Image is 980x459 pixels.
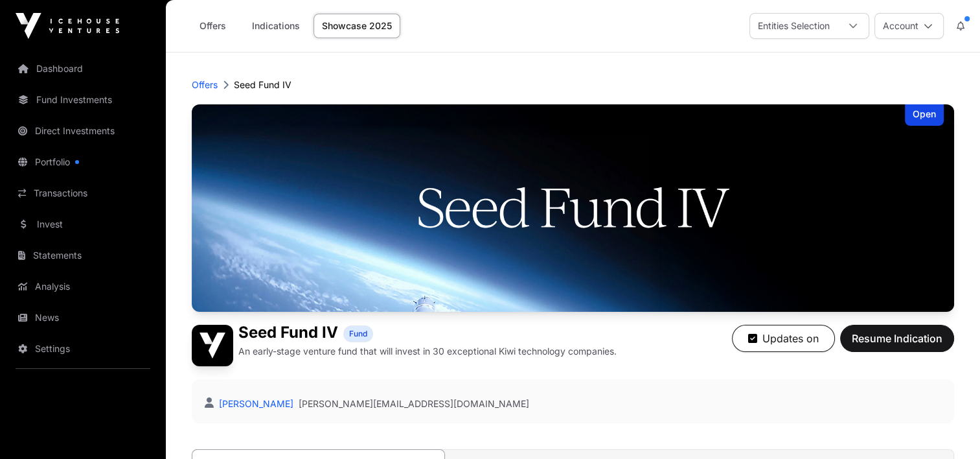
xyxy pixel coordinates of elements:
span: Resume Indication [852,331,942,346]
p: An early-stage venture fund that will invest in 30 exceptional Kiwi technology companies. [238,345,617,358]
button: Updates on [732,325,835,352]
div: Open [905,104,944,126]
a: Showcase 2025 [313,14,400,38]
a: Fund Investments [10,86,155,114]
img: Seed Fund IV [192,325,233,366]
a: Dashboard [10,54,155,83]
button: Account [874,13,944,39]
a: Settings [10,335,155,363]
p: Seed Fund IV [234,78,291,91]
a: [PERSON_NAME] [216,398,293,409]
button: Resume Indication [840,325,954,352]
iframe: Chat Widget [915,397,980,459]
a: Offers [192,78,218,91]
a: [PERSON_NAME][EMAIL_ADDRESS][DOMAIN_NAME] [299,397,529,410]
div: Entities Selection [750,14,838,38]
a: Indications [244,14,308,38]
img: Icehouse Ventures Logo [16,13,119,39]
a: Analysis [10,272,155,301]
a: Offers [187,14,238,38]
a: News [10,303,155,332]
a: Resume Indication [840,338,954,351]
img: Seed Fund IV [192,104,954,312]
a: Transactions [10,179,155,207]
a: Invest [10,210,155,239]
span: Fund [349,329,367,339]
a: Portfolio [10,148,155,176]
h1: Seed Fund IV [238,325,338,342]
a: Direct Investments [10,117,155,145]
a: Statements [10,241,155,270]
